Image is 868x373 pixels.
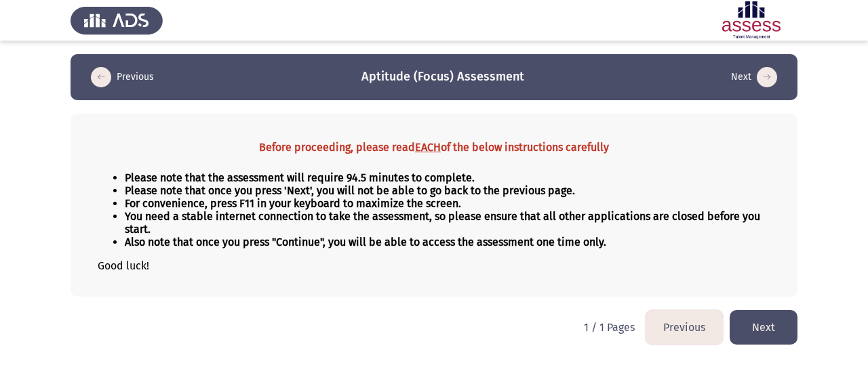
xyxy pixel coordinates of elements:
strong: Please note that once you press 'Next', you will not be able to go back to the previous page. [125,184,575,197]
img: Assessment logo of ASSESS Focus 4 Module Assessment (EN) (Advanced- IB) [705,1,797,39]
strong: Please note that the assessment will require 94.5 minutes to complete. [125,171,475,184]
strong: Also note that once you press "Continue", you will be able to access the assessment one time only. [125,236,606,248]
h3: Aptitude (Focus) Assessment [361,68,524,85]
img: Assess Talent Management logo [71,1,163,39]
strong: For convenience, press F11 in your keyboard to maximize the screen. [125,197,461,210]
button: load previous page [646,310,723,345]
button: load next page [727,66,781,88]
strong: You need a stable internet connection to take the assessment, so please ensure that all other app... [125,210,760,236]
button: load previous page [87,66,158,88]
p: 1 / 1 Pages [584,321,635,334]
p: Good luck! [98,259,770,272]
button: load next page [730,310,797,345]
strong: Before proceeding, please read of the below instructions carefully [259,141,609,154]
u: EACH [415,141,441,154]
